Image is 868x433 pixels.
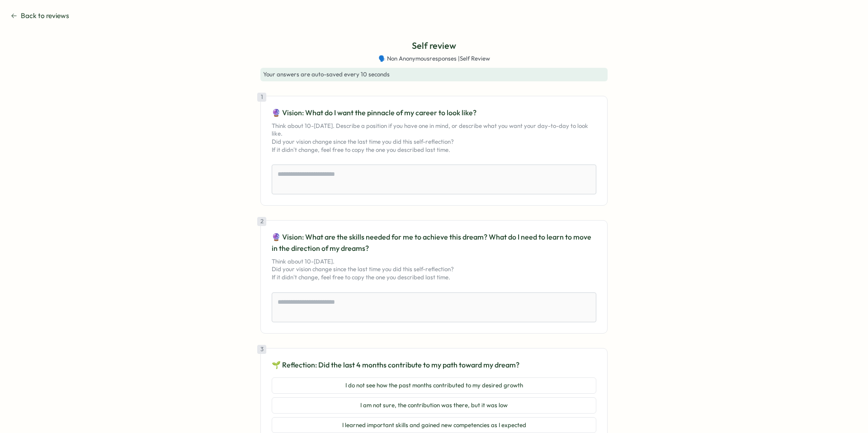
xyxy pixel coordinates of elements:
span: 🗣️ Non Anonymous responses | Self Review [378,55,490,63]
div: 2 [257,217,266,226]
span: Your answers are auto-saved every 10 seconds [263,71,390,78]
p: Think about 10-[DATE]. Describe a position if you have one in mind, or describe what you want you... [272,122,596,154]
p: 🔮 Vision: What are the skills needed for me to achieve this dream? What do I need to learn to mov... [272,231,596,254]
p: Self review [412,39,456,53]
button: I do not see how the past months contributed to my desired growth [272,377,596,394]
p: 🔮 Vision: What do I want the pinnacle of my career to look like? [272,107,596,118]
button: I am not sure, the contribution was there, but it was low [272,397,596,414]
span: Back to reviews [21,11,69,21]
button: Back to reviews [11,11,69,21]
p: 🌱 Reflection: Did the last 4 months contribute to my path toward my dream? [272,359,596,371]
div: 3 [257,345,266,354]
p: Think about 10-[DATE]. Did your vision change since the last time you did this self-reflection? I... [272,258,596,282]
div: 1 [257,93,266,102]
